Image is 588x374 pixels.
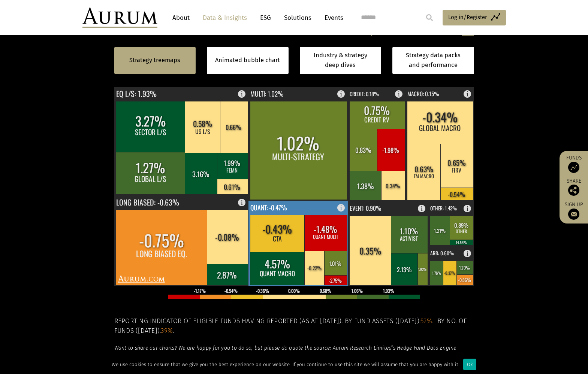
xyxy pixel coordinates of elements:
[129,55,180,65] a: Strategy treemaps
[114,345,456,351] em: Want to share our charts? We are happy for you to do so, but please do quote the source: Aurum Re...
[463,359,476,370] div: Ok
[563,179,584,196] div: Share
[280,11,315,25] a: Solutions
[169,11,193,25] a: About
[568,209,579,220] img: Sign up to our newsletter
[448,13,487,22] span: Log in/Register
[199,11,251,25] a: Data & Insights
[215,55,280,65] a: Animated bubble chart
[82,7,157,28] img: Aurum
[422,10,437,25] input: Submit
[443,10,506,25] a: Log in/Register
[420,317,432,325] span: 52%
[563,201,584,220] a: Sign up
[114,316,474,336] h5: Reporting indicator of eligible funds having reported (as at [DATE]). By fund assets ([DATE]): . ...
[161,327,173,335] span: 39%
[300,47,382,74] a: Industry & strategy deep dives
[568,185,579,196] img: Share this post
[392,47,474,74] a: Strategy data packs and performance
[563,155,584,173] a: Funds
[321,11,343,25] a: Events
[568,162,579,173] img: Access Funds
[256,11,275,25] a: ESG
